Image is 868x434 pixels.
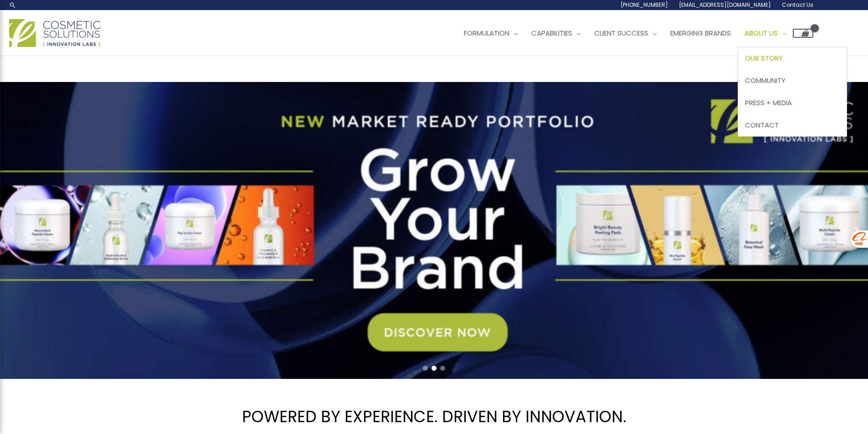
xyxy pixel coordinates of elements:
[621,1,668,9] span: [PHONE_NUMBER]
[5,224,18,237] button: Previous slide
[423,366,428,371] span: Go to slide 1
[738,70,847,92] a: Community
[9,19,100,47] img: Cosmetic Solutions Logo
[850,224,863,237] button: Next slide
[738,114,847,136] a: Contact
[670,28,731,38] span: Emerging Brands
[793,29,813,38] a: View Shopping Cart, empty
[738,92,847,114] a: Press + Media
[745,120,779,130] span: Contact
[524,20,587,47] a: Capabilities
[464,28,509,38] span: Formulation
[745,98,792,107] span: Press + Media
[440,366,445,371] span: Go to slide 3
[663,20,738,47] a: Emerging Brands
[594,28,648,38] span: Client Success
[738,20,793,47] a: About Us
[457,20,524,47] a: Formulation
[745,76,786,85] span: Community
[587,20,663,47] a: Client Success
[450,20,813,47] nav: Site Navigation
[9,1,16,9] a: Search icon link
[679,1,771,9] span: [EMAIL_ADDRESS][DOMAIN_NAME]
[531,28,572,38] span: Capabilities
[738,47,847,70] a: Our Story
[782,1,813,9] span: Contact Us
[745,28,778,38] span: About Us
[431,366,437,371] span: Go to slide 2
[745,53,783,63] span: Our Story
